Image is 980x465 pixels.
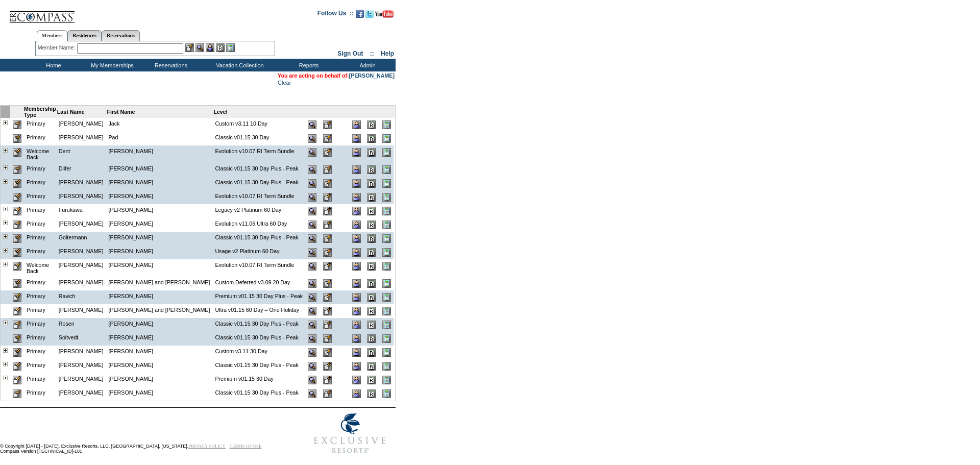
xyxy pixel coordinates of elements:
[382,262,391,271] img: Go to Contract Reconciliation
[323,221,332,229] img: edit
[308,293,316,302] img: view
[13,248,21,257] img: Edit Membership
[308,376,316,384] img: view
[13,148,21,157] img: Edit Membership
[382,134,391,143] img: Go to Contract Reconciliation
[106,373,212,387] td: [PERSON_NAME]
[24,204,56,218] td: Primary
[317,9,354,21] td: Follow Us ::
[356,13,364,19] a: Become our fan on Facebook
[308,221,316,229] img: view
[304,408,396,459] img: Exclusive Resorts
[352,279,361,288] img: impersonate
[352,207,361,215] img: impersonate
[56,177,106,190] td: [PERSON_NAME]
[82,59,140,71] td: My Memberships
[212,118,305,132] td: Custom v3.11 10 Day
[382,221,391,229] img: Go to Contract Reconciliation
[3,248,8,253] img: plus.gif
[212,132,305,145] td: Classic v01.15 30 Day
[323,279,332,288] img: edit
[13,134,21,143] img: Edit Membership
[212,106,305,118] td: Level
[212,318,305,332] td: Classic v01.15 30 Day Plus - Peak
[308,193,316,202] img: view
[106,259,212,277] td: [PERSON_NAME]
[352,193,361,202] img: impersonate
[308,207,316,215] img: view
[106,277,212,290] td: [PERSON_NAME] and [PERSON_NAME]
[56,145,106,163] td: Dent
[24,190,56,204] td: Primary
[352,148,361,157] img: impersonate
[367,389,376,398] img: reservations
[13,279,21,288] img: Edit Membership
[367,293,376,302] img: reservations
[56,318,106,332] td: Roseri
[352,262,361,271] img: impersonate
[56,204,106,218] td: Furukawa
[3,179,8,184] img: plus.gif
[24,387,56,401] td: Primary
[308,321,316,329] img: view
[3,376,8,380] img: plus.gif
[308,279,316,288] img: view
[367,148,376,157] img: reservations
[367,134,376,143] img: reservations
[323,248,332,257] img: edit
[352,234,361,243] img: impersonate
[308,348,316,357] img: view
[352,307,361,315] img: impersonate
[56,373,106,387] td: [PERSON_NAME]
[106,145,212,163] td: [PERSON_NAME]
[56,118,106,132] td: [PERSON_NAME]
[56,190,106,204] td: [PERSON_NAME]
[367,376,376,384] img: reservations
[13,120,21,129] img: Edit Membership
[323,321,332,329] img: edit
[212,359,305,373] td: Classic v01.15 30 Day Plus - Peak
[323,389,332,398] img: edit
[382,248,391,257] img: Go to Contract Reconciliation
[56,132,106,145] td: [PERSON_NAME]
[188,444,226,449] a: PRIVACY POLICY
[212,232,305,246] td: Classic v01.15 30 Day Plus - Peak
[106,304,212,318] td: [PERSON_NAME] and [PERSON_NAME]
[199,59,278,71] td: Vacation Collection
[13,207,21,215] img: Edit Membership
[367,348,376,357] img: reservations
[337,50,363,57] a: Sign Out
[212,332,305,346] td: Classic v01.15 30 Day Plus - Peak
[24,218,56,232] td: Primary
[375,13,394,19] a: Subscribe to our YouTube Channel
[13,321,21,329] img: Edit Membership
[13,165,21,174] img: Edit Membership
[323,262,332,271] img: edit
[382,348,391,357] img: Go to Contract Reconciliation
[367,248,376,257] img: reservations
[24,145,56,163] td: Welcome Back
[323,179,332,188] img: edit
[24,373,56,387] td: Primary
[367,234,376,243] img: reservations
[382,376,391,384] img: Go to Contract Reconciliation
[212,290,305,304] td: Premium v01.15 30 Day Plus - Peak
[349,72,395,79] a: [PERSON_NAME]
[367,334,376,343] img: reservations
[323,120,332,129] img: edit
[37,30,68,41] a: Members
[56,359,106,373] td: [PERSON_NAME]
[13,376,21,384] img: Edit Membership
[56,163,106,177] td: Dilfer
[323,293,332,302] img: edit
[382,148,391,157] img: Go to Contract Reconciliation
[140,59,199,71] td: Reservations
[212,373,305,387] td: Premium v01.15 30 Day
[367,321,376,329] img: reservations
[56,218,106,232] td: [PERSON_NAME]
[56,387,106,401] td: [PERSON_NAME]
[308,134,316,143] img: view
[24,304,56,318] td: Primary
[24,318,56,332] td: Primary
[106,106,212,118] td: First Name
